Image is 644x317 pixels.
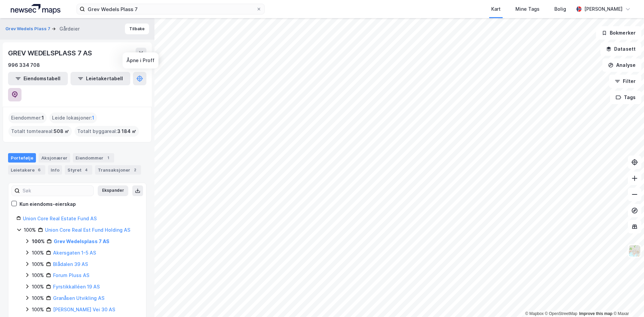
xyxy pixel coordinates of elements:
[59,25,80,33] div: Gårdeier
[105,154,111,161] div: 1
[610,285,644,317] iframe: Chat Widget
[36,167,43,173] div: 6
[609,75,641,88] button: Filter
[39,153,70,163] div: Aksjonærer
[23,216,97,221] a: Union Core Real Estate Fund AS
[554,5,566,13] div: Bolig
[525,311,544,316] a: Mapbox
[45,227,130,233] a: Union Core Real Est Fund Holding AS
[5,26,52,32] button: Grev Wedels Plass 7
[32,271,44,279] div: 100%
[515,5,540,13] div: Mine Tags
[53,284,100,289] a: Fyrstikkalléen 19 AS
[83,167,90,173] div: 4
[491,5,501,13] div: Kart
[610,91,641,104] button: Tags
[65,165,92,175] div: Styret
[53,272,89,278] a: Forum Pluss AS
[8,153,36,163] div: Portefølje
[32,283,44,291] div: 100%
[125,24,149,34] button: Tilbake
[95,165,141,175] div: Transaksjoner
[53,307,115,312] a: [PERSON_NAME] Vei 30 AS
[32,249,44,257] div: 100%
[628,244,641,257] img: Z
[53,261,88,267] a: Blådalen 39 AS
[596,26,641,40] button: Bokmerker
[8,72,68,85] button: Eiendomstabell
[20,186,93,196] input: Søk
[32,260,44,268] div: 100%
[8,126,72,137] div: Totalt tomteareal :
[117,127,136,135] span: 3 184 ㎡
[71,72,130,85] button: Leietakertabell
[8,165,45,175] div: Leietakere
[53,295,104,301] a: Granåsen Utvikling AS
[32,237,45,245] div: 100%
[132,167,138,173] div: 2
[53,250,96,256] a: Akersgaten 1-5 AS
[98,185,128,196] button: Ekspander
[85,4,256,14] input: Søk på adresse, matrikkel, gårdeiere, leietakere eller personer
[602,58,641,72] button: Analyse
[579,311,612,316] a: Improve this map
[24,226,36,234] div: 100%
[8,48,93,58] div: GREV WEDELSPLASS 7 AS
[75,126,139,137] div: Totalt byggareal :
[54,127,69,135] span: 508 ㎡
[49,112,97,123] div: Leide lokasjoner :
[545,311,578,316] a: OpenStreetMap
[600,42,641,56] button: Datasett
[54,238,109,244] a: Grev Wedelsplass 7 AS
[32,294,44,302] div: 100%
[11,4,60,14] img: logo.a4113a55bc3d86da70a041830d287a7e.svg
[32,306,44,314] div: 100%
[8,112,47,123] div: Eiendommer :
[92,114,94,122] span: 1
[42,114,44,122] span: 1
[48,165,62,175] div: Info
[73,153,114,163] div: Eiendommer
[584,5,623,13] div: [PERSON_NAME]
[8,61,40,69] div: 996 334 708
[19,200,76,208] div: Kun eiendoms-eierskap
